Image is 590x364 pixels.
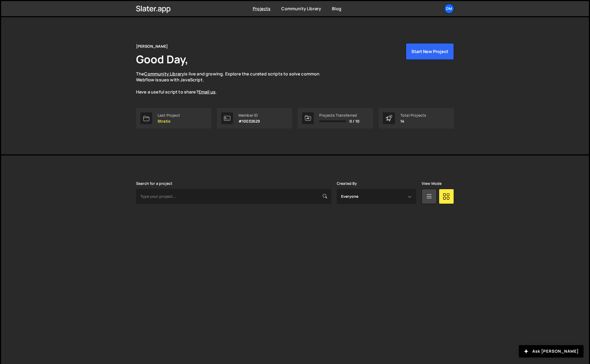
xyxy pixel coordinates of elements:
[136,71,330,95] p: The is live and growing. Explore the curated scripts to solve common Webflow issues with JavaScri...
[400,113,426,117] div: Total Projects
[519,345,584,358] button: Ask [PERSON_NAME]
[337,181,357,186] label: Created By
[238,113,260,117] div: Member ID
[199,89,216,95] a: Email us
[253,6,270,12] a: Projects
[136,189,331,204] input: Type your project...
[444,4,454,13] a: Dm
[319,113,359,117] div: Projects Transferred
[136,181,172,186] label: Search for a project
[281,6,321,12] a: Community Library
[158,113,180,117] div: Last Project
[136,52,188,67] h1: Good Day,
[332,6,341,12] a: Blog
[238,119,260,123] p: #10032629
[136,108,211,129] a: Last Project Stratix
[400,119,426,123] p: 14
[349,119,359,123] span: 0 / 10
[158,119,180,123] p: Stratix
[406,43,454,60] button: Start New Project
[136,43,168,50] div: [PERSON_NAME]
[144,71,184,77] a: Community Library
[422,181,442,186] label: View Mode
